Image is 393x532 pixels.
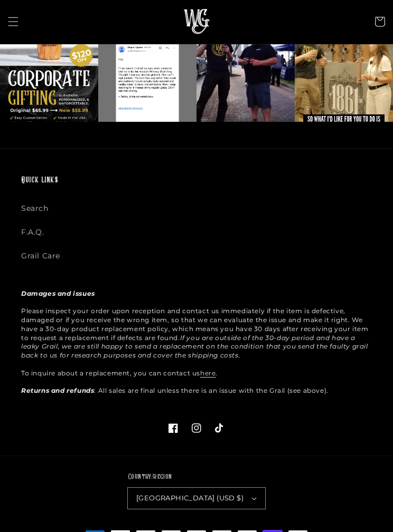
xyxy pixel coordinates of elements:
[128,472,265,482] h2: Country/region
[128,488,265,509] button: [GEOGRAPHIC_DATA] (USD $)
[183,9,210,35] img: The Whiskey Grail
[21,244,372,268] a: Grail Care
[21,334,368,360] em: If you are outside of the 30-day period and have a leaky Grail, we are still happy to send a repl...
[200,369,216,377] a: here
[21,289,95,297] strong: Damages and issues
[2,11,25,34] summary: Menu
[21,197,372,220] a: Search
[21,175,372,186] h2: Quick links
[21,220,372,244] a: F.A.Q.
[21,386,94,394] strong: Returns and refunds
[21,289,372,396] p: Please inspect your order upon reception and contact us immediately if the item is defective, dam...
